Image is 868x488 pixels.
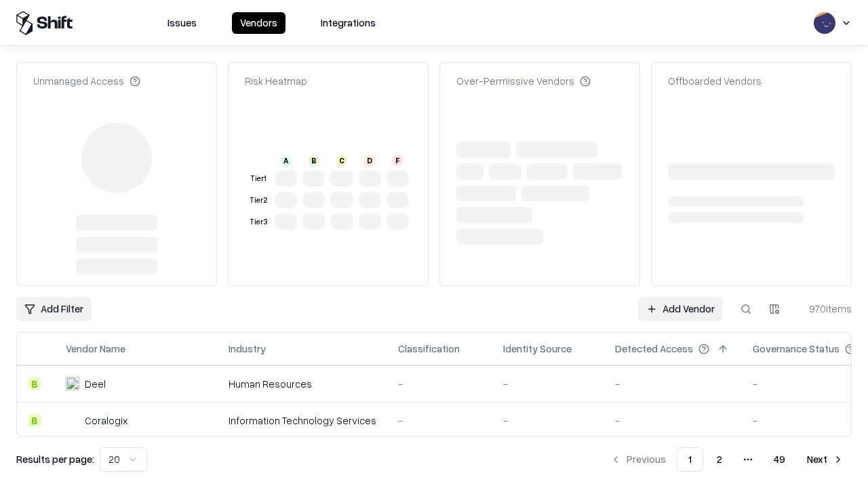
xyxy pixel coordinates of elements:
div: Detected Access [615,342,693,356]
div: - [398,413,481,428]
div: Deel [85,377,106,391]
button: 1 [677,447,703,472]
div: Risk Heatmap [245,74,307,88]
p: Results per page: [16,452,94,466]
div: - [503,377,593,391]
div: B [28,377,41,390]
div: D [364,155,375,166]
div: Governance Status [753,342,840,356]
div: A [281,155,292,166]
img: Deel [66,377,79,390]
div: Industry [229,342,266,356]
a: Add Vendor [638,297,723,321]
button: Issues [159,12,205,34]
div: Classification [398,342,460,356]
div: 970 items [797,302,852,316]
div: Information Technology Services [229,413,376,428]
div: Identity Source [503,342,572,356]
div: - [503,413,593,428]
img: Coralogix [66,413,79,427]
button: Vendors [232,12,285,34]
button: 49 [763,447,796,472]
div: Tier 2 [248,195,269,206]
div: - [615,377,731,391]
div: Human Resources [229,377,376,391]
div: Tier 1 [248,173,269,184]
div: Unmanaged Access [33,74,140,88]
button: Add Filter [16,297,92,321]
button: 2 [706,447,733,472]
button: Integrations [313,12,384,34]
div: Tier 3 [248,216,269,228]
div: F [392,155,403,166]
div: - [615,413,731,428]
div: B [28,413,41,427]
div: B [309,155,319,166]
div: - [398,377,481,391]
nav: pagination [602,447,852,472]
button: Next [799,447,852,472]
div: Coralogix [85,413,127,428]
div: C [336,155,347,166]
div: Vendor Name [66,342,125,356]
div: Over-Permissive Vendors [456,74,591,88]
div: Offboarded Vendors [668,74,762,88]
